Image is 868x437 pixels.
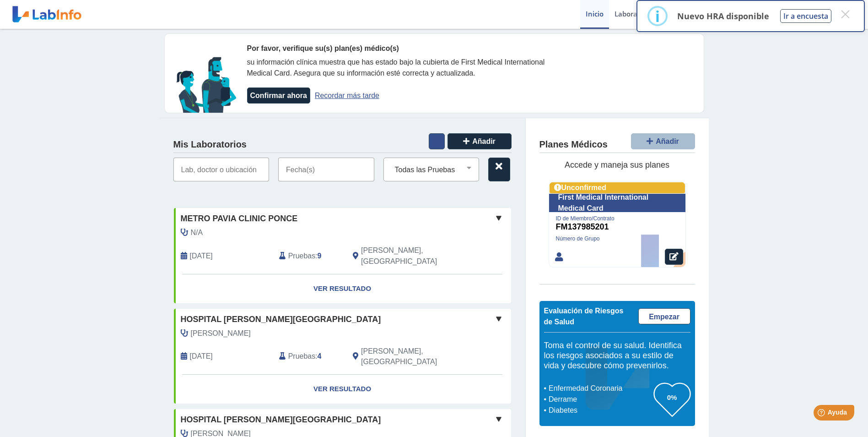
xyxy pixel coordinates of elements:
[787,401,858,427] iframe: Help widget launcher
[181,414,381,426] span: Hospital [PERSON_NAME][GEOGRAPHIC_DATA]
[447,133,512,149] button: Añadir
[638,308,690,324] a: Empezar
[318,352,322,360] b: 4
[181,213,298,225] span: Metro Pavia Clinic Ponce
[191,328,251,339] span: Munoz Saldana, Emilly
[247,58,545,77] span: su información clínica muestra que has estado bajo la cubierta de First Medical International Med...
[361,346,462,368] span: Ponce, PR
[565,160,669,169] span: Accede y maneja sus planes
[677,11,769,22] p: Nuevo HRA disponible
[173,139,247,150] h4: Mis Laboratorios
[631,133,695,149] button: Añadir
[544,307,624,326] span: Evaluación de Riesgos de Salud
[656,137,679,145] span: Añadir
[546,394,654,405] li: Derrame
[288,351,315,362] span: Pruebas
[546,405,654,416] li: Diabetes
[247,43,572,54] div: Por favor, verifique su(s) plan(es) médico(s)
[174,274,511,303] a: Ver Resultado
[288,251,315,262] span: Pruebas
[278,158,374,181] input: Fecha(s)
[649,313,679,321] span: Empezar
[173,158,270,181] input: Lab, doctor o ubicación
[654,392,690,403] h3: 0%
[247,87,310,104] button: Confirmar ahora
[837,6,853,22] button: Close this dialog
[272,245,346,267] div: :
[544,341,690,371] h5: Toma el control de su salud. Identifica los riesgos asociados a su estilo de vida y descubre cómo...
[361,245,462,267] span: Ponce, PR
[472,137,496,145] span: Añadir
[272,346,346,368] div: :
[539,139,608,150] h4: Planes Médicos
[318,252,322,260] b: 9
[181,313,381,326] span: Hospital [PERSON_NAME][GEOGRAPHIC_DATA]
[191,227,203,238] span: N/A
[546,383,654,394] li: Enfermedad Coronaria
[315,92,379,99] a: Recordar más tarde
[190,351,213,362] span: 2024-06-26
[655,8,660,24] div: i
[190,251,213,262] span: 2024-07-18
[174,375,511,404] a: Ver Resultado
[780,9,831,23] button: Ir a encuesta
